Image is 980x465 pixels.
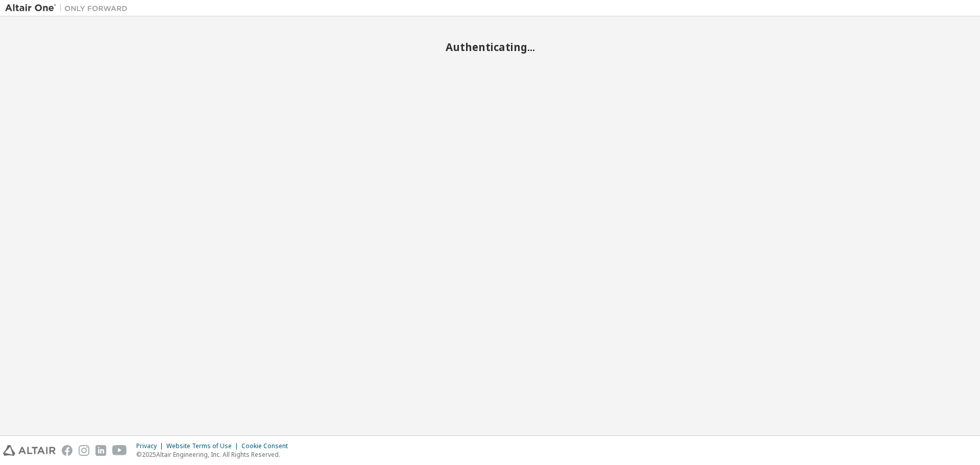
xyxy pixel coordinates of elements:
img: Altair One [5,3,133,13]
div: Privacy [136,442,166,450]
h2: Authenticating... [5,40,975,54]
div: Website Terms of Use [166,442,241,450]
img: youtube.svg [112,445,127,456]
p: © 2025 Altair Engineering, Inc. All Rights Reserved. [136,450,294,459]
img: linkedin.svg [95,445,106,456]
img: altair_logo.svg [3,445,56,456]
div: Cookie Consent [241,442,294,450]
img: instagram.svg [79,445,89,456]
img: facebook.svg [62,445,72,456]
